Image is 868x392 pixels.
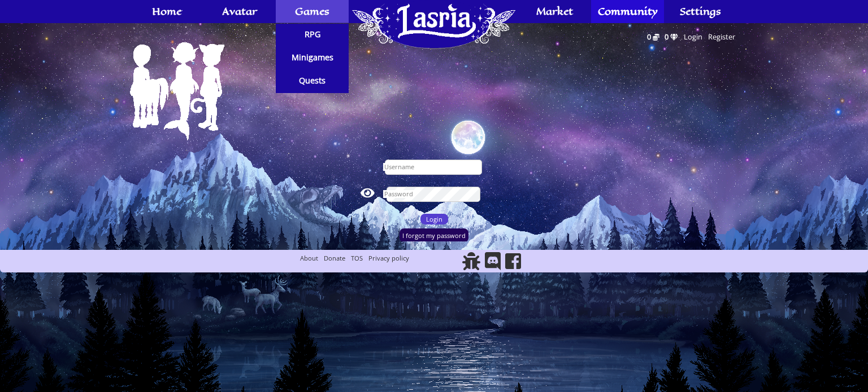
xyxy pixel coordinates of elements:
a: Avatar [130,134,229,142]
span: Market [536,7,573,16]
span: 0 [665,32,669,42]
a: Home [349,48,518,100]
a: TOS [351,254,363,262]
a: Register [705,29,738,45]
label: Password [383,190,414,198]
a: RPG [276,24,349,47]
a: 0 [661,29,681,45]
span: Home [152,7,181,16]
span: 0 [647,32,651,42]
span: Quests [299,77,325,85]
label: Username [383,163,415,171]
a: Privacy policy [368,254,409,262]
a: Donate [324,254,345,262]
a: Login [681,29,705,45]
span: Minigames [292,54,333,61]
span: RPG [305,30,320,38]
a: Minigames [276,47,349,70]
a: Quests [276,70,349,93]
span: Settings [680,7,721,16]
a: Report Bug [461,261,481,271]
a: I forgot my password [400,228,468,243]
input: Login [420,214,448,224]
img: Default Avatar [130,40,229,140]
a: About [300,254,318,262]
span: Community [598,7,658,16]
span: Games [295,7,329,16]
svg: View Password [361,187,375,199]
span: Avatar [222,7,257,16]
a: 0 [644,29,659,45]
